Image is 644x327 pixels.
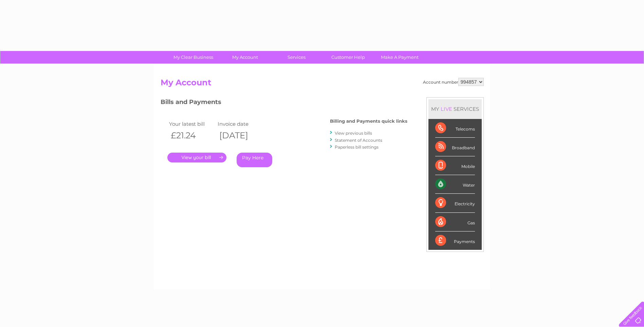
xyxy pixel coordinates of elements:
[167,119,216,128] td: Your latest bill
[167,128,216,142] th: £21.24
[428,99,482,119] div: MY SERVICES
[439,106,454,112] div: LIVE
[335,131,372,136] a: View previous bills
[161,78,484,91] h2: My Account
[435,194,475,212] div: Electricity
[335,144,379,150] a: Paperless bill settings
[167,153,226,162] a: .
[330,119,407,124] h4: Billing and Payments quick links
[335,138,382,143] a: Statement of Accounts
[435,213,475,231] div: Gas
[237,153,272,167] a: Pay Here
[269,51,325,64] a: Services
[372,51,428,64] a: Make A Payment
[217,51,273,64] a: My Account
[435,156,475,175] div: Mobile
[435,138,475,156] div: Broadband
[165,51,221,64] a: My Clear Business
[435,231,475,250] div: Payments
[423,78,484,86] div: Account number
[435,175,475,194] div: Water
[216,119,265,128] td: Invoice date
[161,97,407,109] h3: Bills and Payments
[435,119,475,138] div: Telecoms
[320,51,376,64] a: Customer Help
[216,128,265,142] th: [DATE]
